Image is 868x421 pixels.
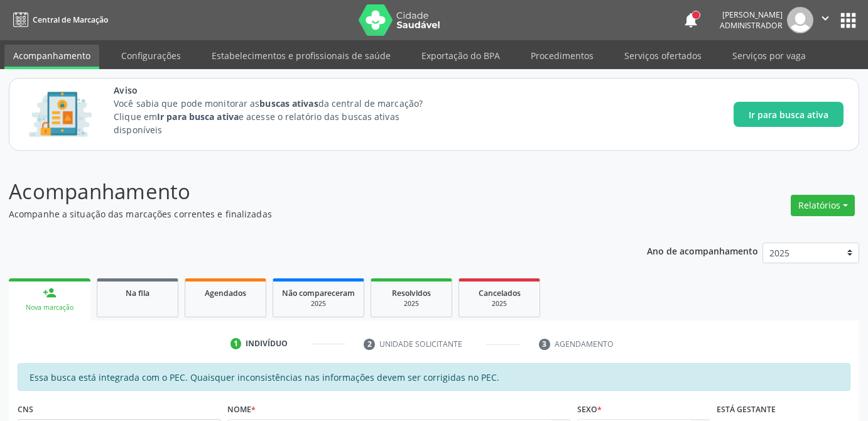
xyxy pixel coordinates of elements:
p: Ano de acompanhamento [647,243,758,258]
button: notifications [682,11,700,29]
span: Resolvidos [392,288,431,298]
label: Está gestante [717,400,776,419]
strong: buscas ativas [259,97,318,109]
div: [PERSON_NAME] [720,9,783,20]
span: Central de Marcação [33,14,108,25]
button: Relatórios [791,195,855,216]
button:  [813,7,837,33]
a: Serviços ofertados [616,45,710,67]
p: Você sabia que pode monitorar as da central de marcação? Clique em e acesse o relatório das busca... [114,97,446,136]
div: person_add [43,286,57,300]
span: Cancelados [479,288,521,298]
span: Não compareceram [282,288,355,298]
span: Ir para busca ativa [749,108,828,121]
span: Agendados [205,288,246,298]
strong: Ir para busca ativa [157,111,239,123]
a: Procedimentos [522,45,602,67]
a: Acompanhamento [4,45,99,69]
p: Acompanhe a situação das marcações correntes e finalizadas [9,207,604,221]
label: Sexo [577,400,602,419]
img: img [787,7,813,33]
a: Exportação do BPA [413,45,509,67]
label: Nome [227,400,256,419]
button: apps [837,9,859,31]
button: Ir para busca ativa [734,102,844,127]
a: Serviços por vaga [724,45,815,67]
div: Indivíduo [246,338,288,349]
a: Estabelecimentos e profissionais de saúde [203,45,399,67]
img: Imagem de CalloutCard [24,86,96,143]
p: Acompanhamento [9,176,604,207]
span: Na fila [126,288,149,298]
a: Configurações [112,45,190,67]
a: Central de Marcação [9,9,108,30]
div: 2025 [282,299,355,309]
div: 1 [231,338,242,349]
div: 2025 [468,299,531,309]
i:  [818,11,832,25]
span: Administrador [720,20,783,31]
div: 2025 [380,299,443,309]
div: Nova marcação [18,303,82,312]
div: Essa busca está integrada com o PEC. Quaisquer inconsistências nas informações devem ser corrigid... [18,363,850,391]
span: Aviso [114,84,446,97]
